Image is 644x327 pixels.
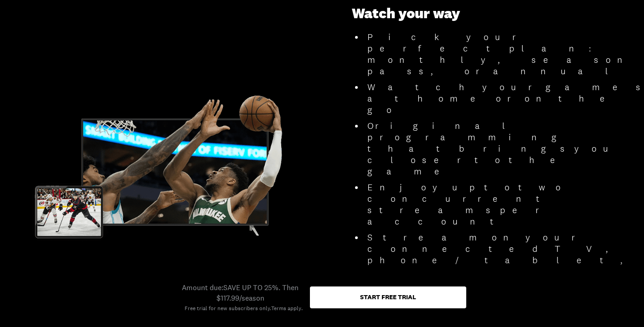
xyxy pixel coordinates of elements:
div: Free trial for new subscribers only. . [185,305,303,312]
div: Start free trial [360,294,416,300]
img: Promotional Image [22,87,309,249]
a: Terms apply [271,305,301,312]
div: Amount due: SAVE UP TO 25%. Then $117.99/season [178,282,303,303]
